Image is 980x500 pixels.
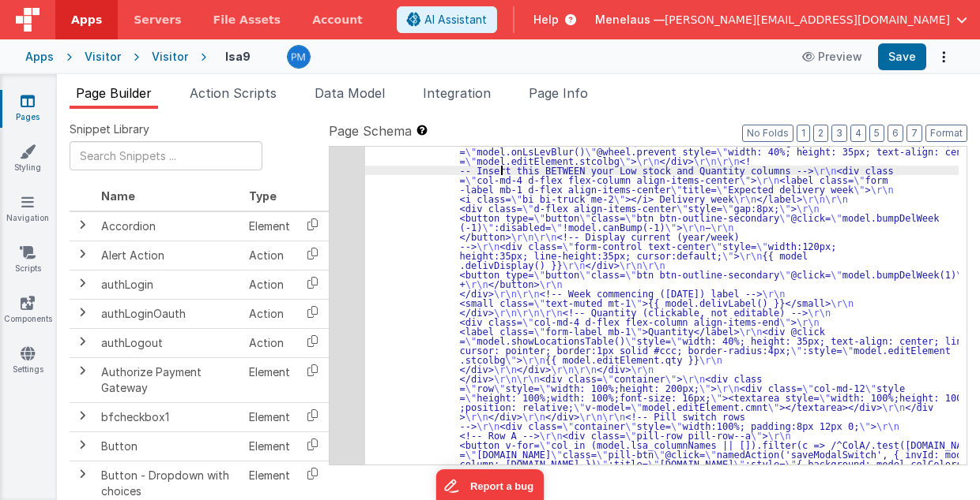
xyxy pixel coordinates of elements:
[243,328,296,357] td: Action
[95,402,243,431] td: bfcheckbox1
[95,299,243,328] td: authLoginOauth
[529,85,588,101] span: Page Info
[533,12,559,28] span: Help
[243,357,296,402] td: Element
[95,328,243,357] td: authLogout
[71,12,102,28] span: Apps
[243,211,296,241] td: Element
[152,49,188,65] div: Visitor
[850,125,866,142] button: 4
[595,12,967,28] button: Menelaus — [PERSON_NAME][EMAIL_ADDRESS][DOMAIN_NAME]
[95,357,243,402] td: Authorize Payment Gateway
[831,125,847,142] button: 3
[397,6,497,33] button: AI Assistant
[70,121,149,137] span: Snippet Library
[243,241,296,270] td: Action
[925,125,967,142] button: Format
[95,270,243,299] td: authLogin
[906,125,922,142] button: 7
[424,12,487,28] span: AI Assistant
[933,46,955,68] button: Options
[85,49,121,65] div: Visitor
[190,85,277,101] span: Action Scripts
[76,85,152,101] span: Page Builder
[243,431,296,461] td: Element
[243,299,296,328] td: Action
[315,85,385,101] span: Data Model
[797,125,810,142] button: 1
[243,270,296,299] td: Action
[95,431,243,461] td: Button
[329,121,412,140] span: Page Schema
[888,125,903,142] button: 6
[225,50,251,62] h4: lsa9
[249,189,277,203] span: Type
[595,12,665,28] span: Menelaus —
[95,241,243,270] td: Alert Action
[70,141,262,170] input: Search Snippets ...
[665,12,950,28] span: [PERSON_NAME][EMAIL_ADDRESS][DOMAIN_NAME]
[101,189,135,203] span: Name
[95,211,243,241] td: Accordion
[288,46,310,68] img: a12ed5ba5769bda9d2665f51d2850528
[423,85,491,101] span: Integration
[869,125,884,142] button: 5
[213,12,281,28] span: File Assets
[793,44,872,69] button: Preview
[243,402,296,431] td: Element
[742,125,793,142] button: No Folds
[25,49,54,65] div: Apps
[813,125,828,142] button: 2
[878,43,926,70] button: Save
[134,12,181,28] span: Servers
